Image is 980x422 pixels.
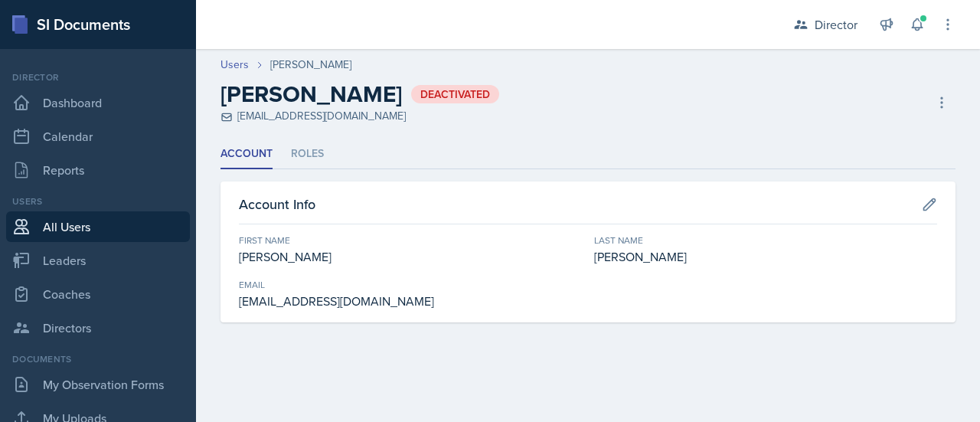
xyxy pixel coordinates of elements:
a: Leaders [6,245,190,276]
div: Last Name [594,234,937,247]
h2: [PERSON_NAME] [220,80,402,108]
div: [EMAIL_ADDRESS][DOMAIN_NAME] [220,108,499,124]
a: Directors [6,312,190,343]
div: First Name [239,234,582,247]
a: All Users [6,211,190,242]
div: Director [815,15,857,34]
a: Calendar [6,121,190,152]
li: Roles [291,139,324,169]
h3: Account Info [239,194,315,214]
a: Coaches [6,279,190,309]
span: Deactivated [411,85,499,103]
a: My Observation Forms [6,369,190,400]
div: [PERSON_NAME] [239,247,582,266]
div: [PERSON_NAME] [270,57,351,73]
a: Reports [6,155,190,185]
div: Documents [6,352,190,366]
div: [EMAIL_ADDRESS][DOMAIN_NAME] [239,292,582,310]
div: Email [239,278,582,292]
li: Account [220,139,273,169]
a: Dashboard [6,87,190,118]
div: [PERSON_NAME] [594,247,937,266]
div: Director [6,70,190,84]
div: Users [6,195,190,208]
a: Users [220,57,249,73]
